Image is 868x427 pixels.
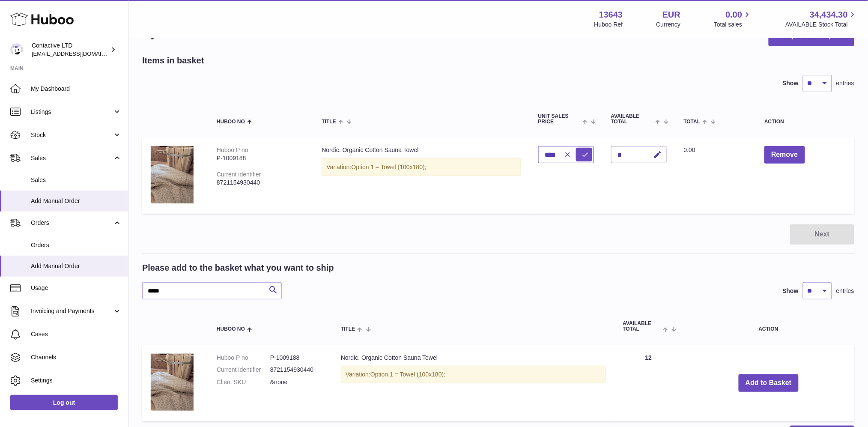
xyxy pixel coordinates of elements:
h2: Items in basket [142,55,204,66]
span: Sales [31,176,122,184]
span: Huboo no [217,119,245,125]
dt: Client SKU [217,378,270,386]
label: Show [783,79,799,87]
div: P-1009188 [217,154,304,162]
span: Stock [31,131,113,139]
span: AVAILABLE Total [623,321,661,332]
dd: &none [270,378,324,386]
button: Remove [764,146,805,164]
div: Current identifier [217,171,261,178]
img: Nordic. Organic Cotton Sauna Towel [151,146,194,203]
span: Total [684,119,701,125]
span: 0.00 [726,9,743,21]
span: [EMAIL_ADDRESS][DOMAIN_NAME] [32,50,126,57]
span: Orders [31,241,122,249]
img: soul@SOWLhome.com [10,43,23,56]
div: Huboo Ref [594,21,623,29]
strong: 13643 [599,9,623,21]
td: Nordic. Organic Cotton Sauna Towel [332,345,614,421]
span: entries [836,79,854,87]
div: Variation: [341,366,606,383]
div: Contactive LTD [32,42,109,58]
div: Currency [656,21,681,29]
span: Channels [31,353,122,361]
span: Settings [31,376,122,385]
a: 34,434.30 AVAILABLE Stock Total [785,9,858,29]
button: Add to Basket [739,374,799,392]
span: Listings [31,108,113,116]
span: Option 1 = Towel (100x180); [352,164,427,170]
span: Add Manual Order [31,197,122,205]
span: Invoicing and Payments [31,307,113,315]
span: Orders [31,219,113,227]
span: Title [322,119,336,125]
dd: P-1009188 [270,354,324,362]
span: Huboo no [217,326,245,332]
div: 8721154930440 [217,179,304,187]
a: 0.00 Total sales [714,9,752,29]
span: Unit Sales Price [538,113,581,125]
dt: Current identifier [217,366,270,374]
h2: Please add to the basket what you want to ship [142,262,334,274]
div: Variation: [322,158,521,176]
span: Option 1 = Towel (100x180); [370,371,445,378]
span: Total sales [714,21,752,29]
strong: EUR [662,9,680,21]
th: Action [683,312,854,340]
dd: 8721154930440 [270,366,324,374]
span: Title [341,326,355,332]
span: entries [836,287,854,295]
span: 34,434.30 [810,9,848,21]
span: My Dashboard [31,85,122,93]
span: Sales [31,154,113,162]
div: Action [764,119,846,125]
td: 12 [614,345,683,421]
td: Nordic. Organic Cotton Sauna Towel [313,137,529,214]
div: Huboo P no [217,146,248,153]
span: Add Manual Order [31,262,122,270]
img: Nordic. Organic Cotton Sauna Towel [151,354,194,411]
span: Cases [31,330,122,338]
span: AVAILABLE Total [611,113,653,125]
span: AVAILABLE Stock Total [785,21,858,29]
span: 0.00 [684,146,695,153]
dt: Huboo P no [217,354,270,362]
label: Show [783,287,799,295]
a: Log out [10,395,118,410]
span: Usage [31,284,122,292]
